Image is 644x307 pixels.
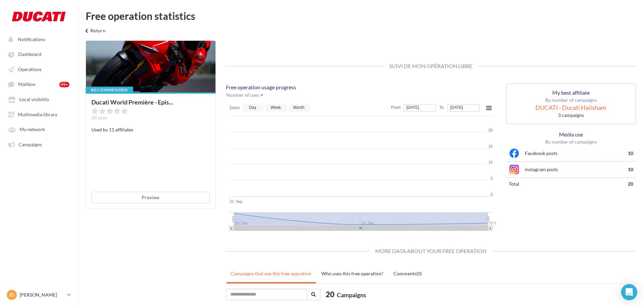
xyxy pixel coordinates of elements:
[416,271,422,276] span: (0)
[337,291,366,299] span: Campaigns
[506,131,636,139] p: Media use
[91,99,187,105] div: Ducati World Première - Epis
[506,178,611,190] td: total
[488,144,492,148] tspan: 15
[611,145,636,161] td: 10
[621,284,637,300] div: Open Intercom Messenger
[489,221,498,225] tspan: 00:00
[4,108,74,120] a: Multimedia library
[326,289,334,300] span: 20
[611,161,636,178] td: 10
[4,33,71,45] button: Notifications
[169,98,173,106] span: ...
[393,271,422,276] uib-tab-heading: Comments
[18,36,45,42] span: Notifications
[611,178,636,190] td: 20
[511,112,631,119] div: 3 campaigns
[522,161,611,178] td: Instagram posts
[488,128,492,132] tspan: 20
[384,63,477,69] span: Suivi de mon opération libre
[19,97,49,102] span: Local visibility
[506,139,636,145] p: By number of campaigns
[4,78,74,90] a: Mailbox 99+
[226,84,496,91] p: Free operation usage progress
[4,138,74,150] a: Campaigns
[86,11,636,21] div: Free operation statistics
[91,115,107,120] span: 20 uses
[511,97,631,103] p: By number of campaigns
[86,87,133,93] div: Recommended
[5,288,72,301] a: ID [PERSON_NAME]
[439,105,444,110] text: To
[80,26,108,40] button: Return
[59,82,69,87] div: 99+
[321,271,383,276] uib-tab-heading: Who uses this free operation?
[4,48,74,60] a: Dashboard
[18,52,41,57] span: Dashboard
[370,248,492,254] span: More data about your free operation
[18,82,35,87] span: Mailbox
[226,92,259,98] span: Number of uses
[488,160,492,164] tspan: 10
[20,291,64,298] p: [PERSON_NAME]
[231,271,311,276] uib-tab-heading: Campaigns that use this free operation
[91,126,210,133] p: Used by 11 affiliates
[91,192,210,203] button: Preview
[450,105,463,110] tspan: [DATE]
[227,265,315,282] a: Campaigns that use this free operation
[391,105,401,110] text: From
[226,91,268,101] button: Number of uses
[317,265,387,282] a: Who uses this free operation?
[230,199,242,204] tspan: 22. Sep
[18,66,41,72] span: Operations
[19,142,42,147] span: Campaigns
[18,112,57,117] span: Multimedia library
[4,93,74,105] a: Local visibility
[229,105,240,110] text: Zoom
[511,103,631,112] div: DUCATI - Ducati Hailsham
[270,105,281,110] text: Week
[511,89,631,97] p: My best affiliate
[4,63,74,75] a: Operations
[490,176,492,180] tspan: 5
[406,105,419,110] tspan: [DATE]
[9,291,14,298] span: ID
[389,265,426,282] a: Comments(0)
[490,192,492,196] tspan: 0
[249,105,256,110] text: Day
[522,145,611,161] td: Facebook posts
[293,105,304,110] text: Month
[20,127,45,132] span: My network
[4,123,74,135] a: My network
[83,28,90,34] i: keyboard_arrow_left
